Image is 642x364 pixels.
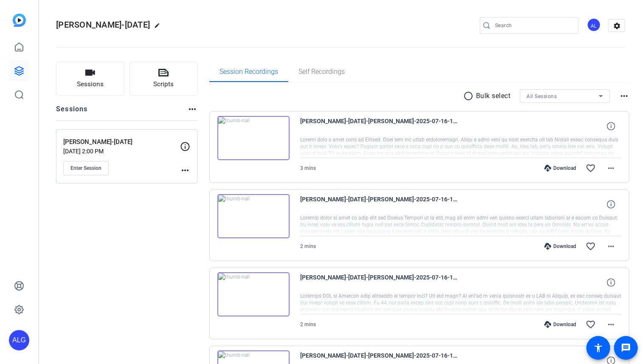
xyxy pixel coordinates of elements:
[180,165,190,175] mat-icon: more_horiz
[593,343,603,353] mat-icon: accessibility
[300,194,457,214] span: [PERSON_NAME]-[DATE]-[PERSON_NAME]-2025-07-16-14-52-04-701-0
[587,18,602,33] ngx-avatar: Arizona Law Group
[608,20,625,32] mat-icon: settings
[298,68,345,75] span: Self Recordings
[153,79,174,89] span: Scripts
[619,91,629,101] mat-icon: more_horiz
[217,194,290,238] img: thumb-nail
[587,18,601,32] div: AL
[217,272,290,316] img: thumb-nail
[56,62,124,96] button: Sessions
[540,321,580,328] div: Download
[56,20,150,30] span: [PERSON_NAME]-[DATE]
[187,104,197,114] mat-icon: more_horiz
[300,272,457,293] span: [PERSON_NAME]-[DATE]-[PERSON_NAME]-2025-07-16-14-47-46-259-0
[606,163,616,173] mat-icon: more_horiz
[300,243,316,249] span: 2 mins
[56,104,88,120] h2: Sessions
[300,116,457,136] span: [PERSON_NAME]-[DATE]-[PERSON_NAME]-2025-07-16-14-54-35-691-0
[476,91,511,101] p: Bulk select
[300,165,316,171] span: 3 mins
[13,14,26,27] img: blue-gradient.svg
[586,163,596,173] mat-icon: favorite_border
[527,93,557,99] span: All Sessions
[154,23,164,33] mat-icon: edit
[586,319,596,330] mat-icon: favorite_border
[463,91,476,101] mat-icon: radio_button_unchecked
[621,343,631,353] mat-icon: message
[495,20,572,31] input: Search
[300,322,316,327] span: 2 mins
[217,116,290,160] img: thumb-nail
[63,137,180,147] p: [PERSON_NAME]-[DATE]
[540,165,580,172] div: Download
[540,243,580,250] div: Download
[70,165,101,172] span: Enter Session
[606,319,616,330] mat-icon: more_horiz
[63,148,180,155] p: [DATE] 2:00 PM
[586,241,596,251] mat-icon: favorite_border
[9,330,29,350] div: ALG
[77,79,104,89] span: Sessions
[220,68,278,75] span: Session Recordings
[63,161,109,175] button: Enter Session
[130,62,198,96] button: Scripts
[606,241,616,251] mat-icon: more_horiz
